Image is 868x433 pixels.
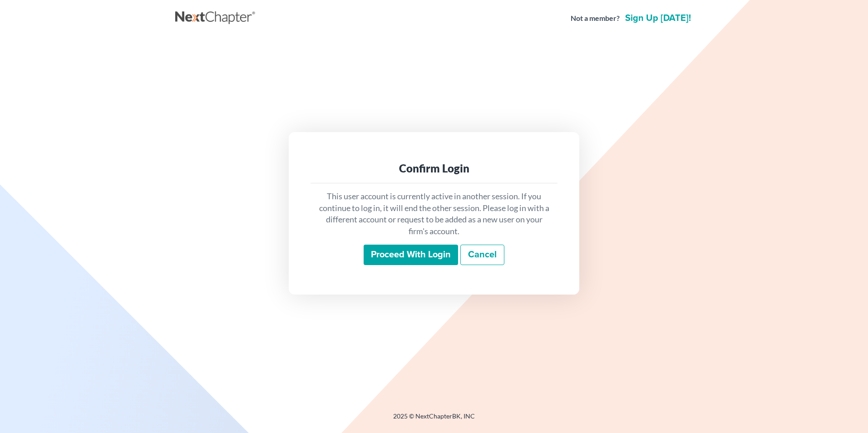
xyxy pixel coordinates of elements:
a: Cancel [460,245,504,266]
strong: Not a member? [571,13,620,24]
p: This user account is currently active in another session. If you continue to log in, it will end ... [318,191,550,237]
div: Confirm Login [318,161,550,176]
input: Proceed with login [364,245,458,266]
a: Sign up [DATE]! [623,14,693,23]
div: 2025 © NextChapterBK, INC [175,412,693,428]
